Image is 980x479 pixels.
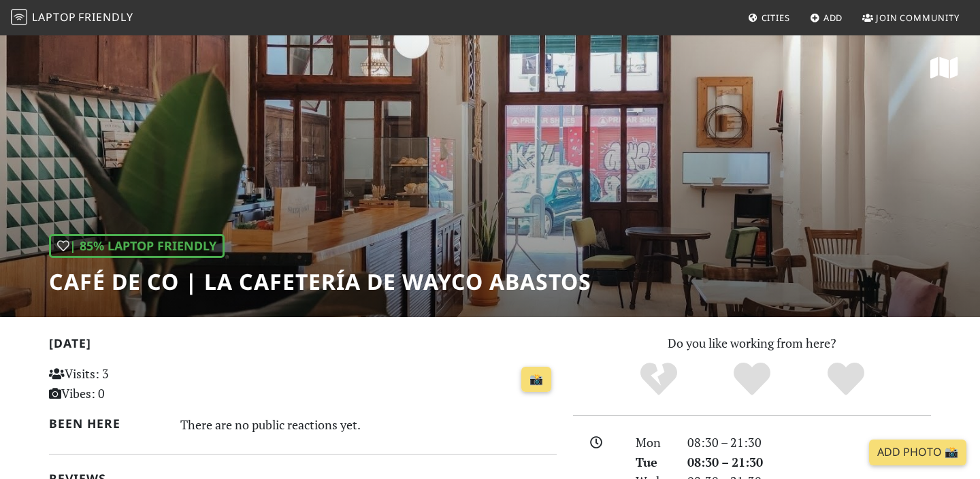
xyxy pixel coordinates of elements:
[78,10,133,24] span: Friendly
[521,367,551,393] a: 📸
[869,440,966,465] a: Add Photo 📸
[679,433,939,452] div: 08:30 – 21:30
[627,452,679,472] div: Tue
[49,416,164,431] h2: Been here
[804,5,849,30] a: Add
[573,333,931,353] p: Do you like working from here?
[11,6,133,30] a: LaptopFriendly LaptopFriendly
[876,12,960,24] span: Join Community
[11,9,27,25] img: LaptopFriendly
[679,452,939,472] div: 08:30 – 21:30
[180,414,557,435] div: There are no public reactions yet.
[49,336,557,356] h2: [DATE]
[742,5,796,30] a: Cities
[823,12,843,24] span: Add
[857,5,965,30] a: Join Community
[49,234,225,258] div: | 85% Laptop Friendly
[705,361,799,398] div: Yes
[49,269,591,295] h1: Café de CO | La cafetería de Wayco Abastos
[49,364,208,403] p: Visits: 3 Vibes: 0
[762,12,790,24] span: Cities
[32,10,76,24] span: Laptop
[799,361,893,398] div: Definitely!
[627,433,679,452] div: Mon
[612,361,706,398] div: No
